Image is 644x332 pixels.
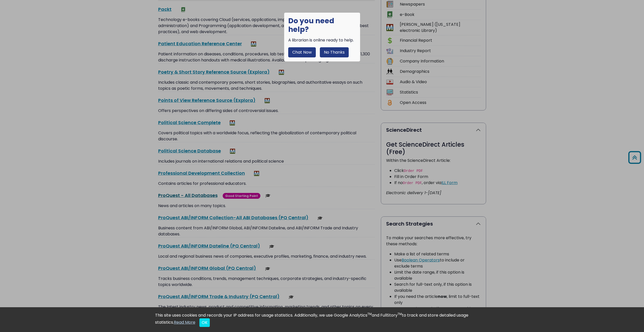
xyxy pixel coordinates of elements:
[288,37,356,43] div: A librarian is online ready to help.
[367,312,372,316] sup: TM
[288,47,316,57] button: Chat Now
[174,319,195,325] a: Read More
[320,47,349,57] button: No Thanks
[199,318,210,327] button: Close
[288,17,356,34] h1: Do you need help?
[398,312,402,316] sup: TM
[155,312,489,327] div: This site uses cookies and records your IP address for usage statistics. Additionally, we use Goo...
